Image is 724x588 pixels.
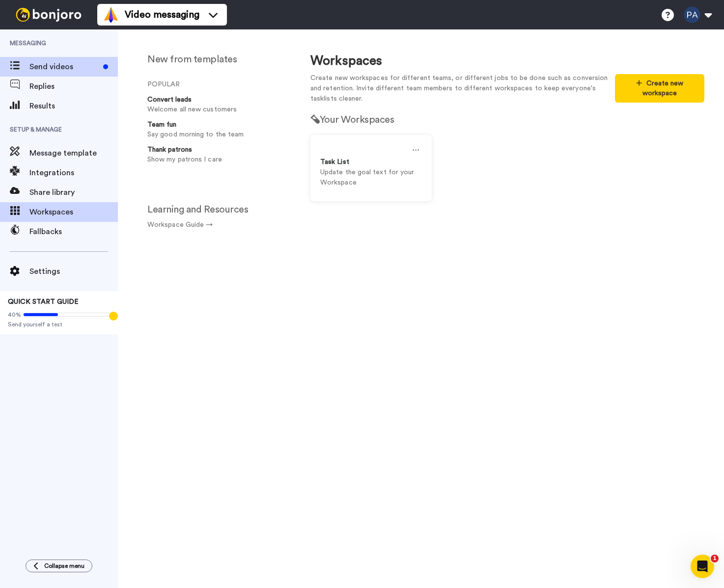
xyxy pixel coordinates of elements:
[147,54,291,65] h2: New from templates
[147,121,176,128] strong: Team fun
[320,157,422,167] div: Task List
[29,61,99,73] span: Send videos
[615,74,704,103] button: Create new workspace
[29,100,118,112] span: Results
[29,206,118,218] span: Workspaces
[29,80,118,92] span: Replies
[125,8,199,22] span: Video messaging
[26,560,92,572] button: Collapse menu
[147,80,291,90] li: POPULAR
[29,187,118,198] span: Share library
[142,95,291,115] a: Convert leadsWelcome all new customers
[8,311,21,319] span: 40%
[8,321,110,328] span: Send yourself a test
[310,135,432,201] a: Task ListUpdate the goal text for your Workspace
[147,130,287,140] p: Say good morning to the team
[109,312,118,321] div: Tooltip anchor
[147,155,287,165] p: Show my patrons I care
[29,167,118,179] span: Integrations
[147,204,291,215] h2: Learning and Resources
[103,7,119,23] img: vm-color.svg
[147,105,287,115] p: Welcome all new customers
[29,147,118,159] span: Message template
[310,73,615,104] p: Create new workspaces for different teams, or different jobs to be done such as conversion and re...
[44,562,84,570] span: Collapse menu
[147,146,192,153] strong: Thank patrons
[147,221,213,228] a: Workspace Guide →
[310,114,704,125] h2: Your Workspaces
[29,226,118,238] span: Fallbacks
[320,167,422,188] p: Update the goal text for your Workspace
[142,145,291,165] a: Thank patronsShow my patrons I care
[711,555,719,562] span: 1
[12,8,85,22] img: bj-logo-header-white.svg
[147,96,192,103] strong: Convert leads
[691,555,714,578] iframe: Intercom live chat
[310,54,704,68] h1: Workspaces
[142,120,291,140] a: Team funSay good morning to the team
[8,298,79,305] span: QUICK START GUIDE
[29,266,118,277] span: Settings
[615,90,704,97] a: Create new workspace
